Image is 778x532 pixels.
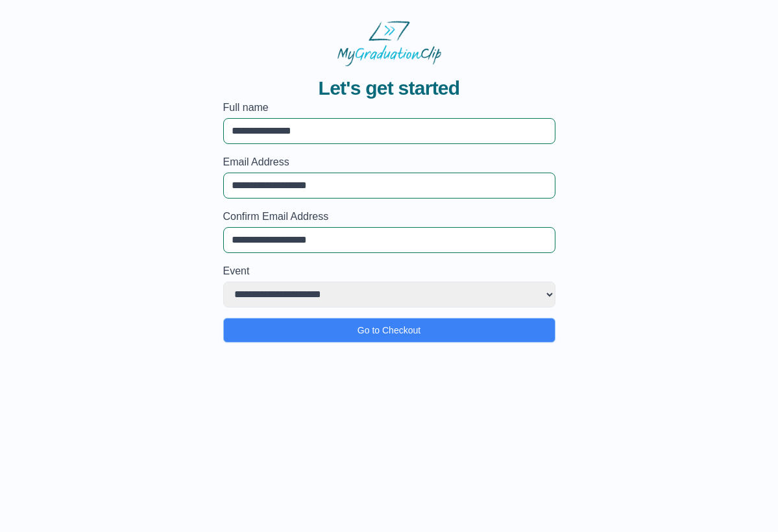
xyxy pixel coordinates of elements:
label: Email Address [223,154,555,170]
img: MyGraduationClip [337,21,441,66]
label: Event [223,263,555,279]
label: Confirm Email Address [223,209,555,224]
button: Go to Checkout [223,318,555,343]
span: Let's get started [319,77,460,100]
label: Full name [223,100,555,115]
